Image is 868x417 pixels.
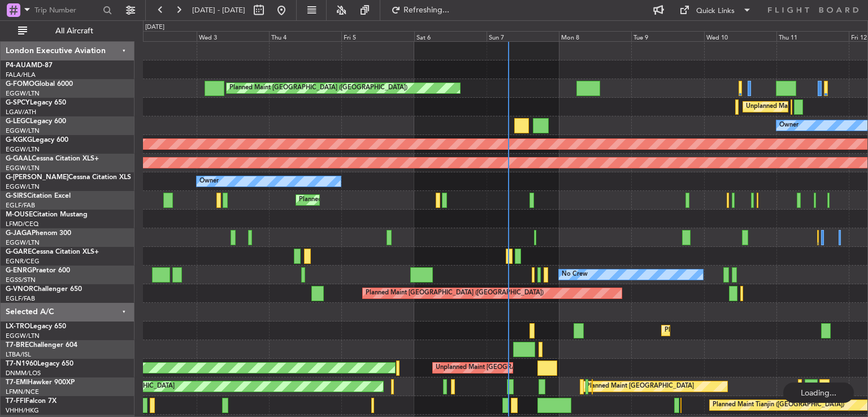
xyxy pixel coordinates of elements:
[299,192,477,208] div: Planned Maint [GEOGRAPHIC_DATA] ([GEOGRAPHIC_DATA])
[6,137,32,144] span: G-KGKG
[197,31,269,41] div: Wed 3
[674,1,757,19] button: Quick Links
[6,360,73,367] a: T7-N1960Legacy 650
[6,238,40,247] a: EGGW/LTN
[704,31,776,41] div: Wed 10
[6,379,75,386] a: T7-EMIHawker 900XP
[6,369,41,377] a: DNMM/LOS
[6,108,36,116] a: LGAV/ATH
[6,81,34,88] span: G-FOMO
[269,31,341,41] div: Thu 4
[6,71,36,79] a: FALA/HLA
[6,398,25,405] span: T7-FFI
[6,211,33,218] span: M-OUSE
[6,267,32,274] span: G-ENRG
[6,137,68,144] a: G-KGKGLegacy 600
[6,267,70,274] a: G-ENRGPraetor 600
[403,6,450,14] span: Refreshing...
[562,266,588,283] div: No Crew
[124,31,197,41] div: Tue 2
[6,379,28,386] span: T7-EMI
[386,1,454,19] button: Refreshing...
[6,193,27,199] span: G-SIRS
[29,27,119,35] span: All Aircraft
[6,342,77,349] a: T7-BREChallenger 604
[6,249,32,255] span: G-GARE
[6,174,68,181] span: G-[PERSON_NAME]
[6,294,35,303] a: EGLF/FAB
[6,164,40,172] a: EGGW/LTN
[6,398,57,405] a: T7-FFIFalcon 7X
[6,145,40,154] a: EGGW/LTN
[6,286,33,293] span: G-VNOR
[6,342,29,349] span: T7-BRE
[779,117,798,134] div: Owner
[665,322,739,339] div: Planned Maint Dusseldorf
[6,406,39,415] a: VHHH/HKG
[6,99,30,106] span: G-SPCY
[6,332,40,340] a: EGGW/LTN
[12,22,123,40] button: All Aircraft
[192,5,245,15] span: [DATE] - [DATE]
[6,220,38,228] a: LFMD/CEQ
[199,173,219,190] div: Owner
[696,6,735,17] div: Quick Links
[6,183,40,191] a: EGGW/LTN
[6,193,71,199] a: G-SIRSCitation Excel
[6,276,36,284] a: EGSS/STN
[6,155,32,162] span: G-GAAL
[6,249,99,255] a: G-GARECessna Citation XLS+
[631,31,704,41] div: Tue 9
[34,2,99,19] input: Trip Number
[6,118,30,125] span: G-LEGC
[6,388,39,396] a: LFMN/NCE
[6,323,30,330] span: LX-TRO
[586,378,694,395] div: Planned Maint [GEOGRAPHIC_DATA]
[487,31,559,41] div: Sun 7
[6,211,88,218] a: M-OUSECitation Mustang
[6,81,73,88] a: G-FOMOGlobal 6000
[713,397,844,414] div: Planned Maint Tianjin ([GEOGRAPHIC_DATA])
[6,257,40,266] a: EGNR/CEG
[414,31,487,41] div: Sat 6
[6,89,40,98] a: EGGW/LTN
[6,201,35,210] a: EGLF/FAB
[6,99,66,106] a: G-SPCYLegacy 650
[229,80,407,97] div: Planned Maint [GEOGRAPHIC_DATA] ([GEOGRAPHIC_DATA])
[6,127,40,135] a: EGGW/LTN
[145,23,164,32] div: [DATE]
[6,323,66,330] a: LX-TROLegacy 650
[366,285,544,302] div: Planned Maint [GEOGRAPHIC_DATA] ([GEOGRAPHIC_DATA])
[6,62,31,69] span: P4-AUA
[6,286,82,293] a: G-VNORChallenger 650
[6,174,131,181] a: G-[PERSON_NAME]Cessna Citation XLS
[783,383,854,403] div: Loading...
[6,360,37,367] span: T7-N1960
[436,359,622,376] div: Unplanned Maint [GEOGRAPHIC_DATA] ([GEOGRAPHIC_DATA])
[6,350,31,359] a: LTBA/ISL
[6,118,66,125] a: G-LEGCLegacy 600
[6,230,32,237] span: G-JAGA
[6,155,99,162] a: G-GAALCessna Citation XLS+
[6,62,53,69] a: P4-AUAMD-87
[559,31,631,41] div: Mon 8
[341,31,414,41] div: Fri 5
[776,31,849,41] div: Thu 11
[6,230,71,237] a: G-JAGAPhenom 300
